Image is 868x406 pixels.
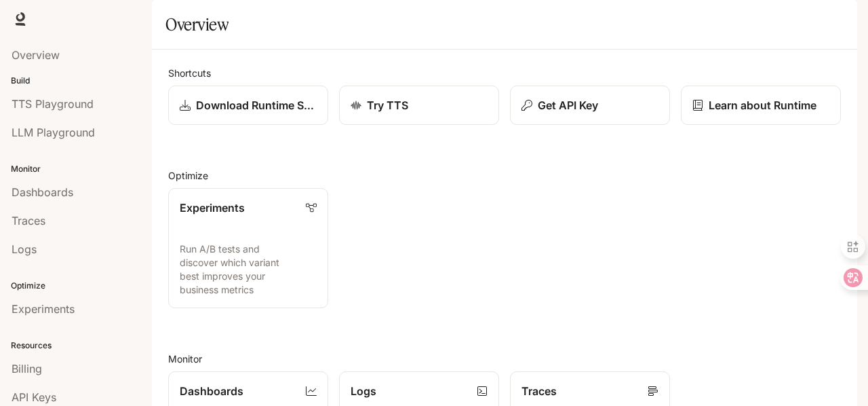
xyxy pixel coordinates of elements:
p: Experiments [180,200,245,216]
p: Run A/B tests and discover which variant best improves your business metrics [180,242,317,297]
a: ExperimentsRun A/B tests and discover which variant best improves your business metrics [168,188,328,308]
h2: Monitor [168,352,841,366]
p: Get API Key [538,97,598,113]
p: Learn about Runtime [709,97,816,113]
a: Try TTS [339,86,499,125]
button: Get API Key [510,86,670,125]
a: Download Runtime SDK [168,86,328,125]
p: Logs [351,383,376,399]
p: Dashboards [180,383,243,399]
p: Traces [521,383,557,399]
h1: Overview [165,11,229,38]
p: Try TTS [367,97,408,113]
p: Download Runtime SDK [196,97,317,113]
h2: Shortcuts [168,66,841,80]
h2: Optimize [168,168,841,183]
a: Learn about Runtime [681,86,841,125]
